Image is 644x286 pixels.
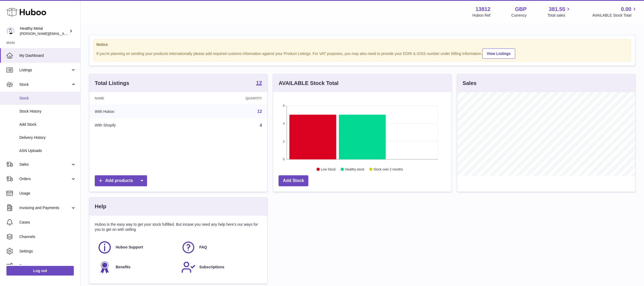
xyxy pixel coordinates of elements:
[549,6,565,13] span: 381.55
[256,80,262,86] strong: 12
[19,249,76,254] span: Settings
[95,80,129,87] h3: Total Listings
[283,122,285,125] text: 4
[97,240,176,255] a: Huboo Support
[97,260,176,274] a: Benefits
[19,191,76,196] span: Usage
[374,168,403,171] text: Stock over 2 months
[19,148,76,153] span: ASN Uploads
[19,53,76,58] span: My Dashboard
[345,168,365,171] text: Healthy stock
[96,42,628,47] strong: Notice
[547,6,571,18] a: 381.55 Total sales
[199,265,224,270] span: Subscriptions
[89,118,185,132] td: With Shopify
[283,140,285,143] text: 2
[185,92,268,105] th: Quantity
[19,68,71,73] span: Listings
[89,92,185,105] th: Name
[19,96,76,101] span: Stock
[473,13,491,18] div: Huboo Ref
[592,13,638,18] span: AVAILABLE Stock Total
[181,240,259,255] a: FAQ
[482,49,515,59] a: View Listings
[283,158,285,161] text: 0
[19,162,71,167] span: Sales
[19,82,71,87] span: Stock
[19,205,71,210] span: Invoicing and Payments
[19,176,71,181] span: Orders
[19,122,76,127] span: Add Stock
[199,245,207,250] span: FAQ
[19,234,76,239] span: Channels
[96,48,628,59] div: If you're planning on sending your products internationally please add required customs informati...
[283,104,285,107] text: 6
[475,6,491,13] strong: 13812
[116,245,143,250] span: Huboo Support
[257,109,262,114] a: 12
[19,135,76,140] span: Delivery History
[511,13,527,18] div: Currency
[547,13,571,18] span: Total sales
[19,263,76,268] span: Returns
[515,6,526,13] strong: GBP
[20,26,68,36] div: Healthy Metal
[463,80,477,87] h3: Sales
[95,222,262,232] p: Huboo is the easy way to get your stock fulfilled. But incase you need any help here's our ways f...
[19,220,76,225] span: Cases
[256,80,262,87] a: 12
[89,105,185,118] td: With Huboo
[279,175,308,186] a: Add Stock
[181,260,259,274] a: Subscriptions
[95,175,147,186] a: Add products
[6,266,74,276] a: Log out
[19,109,76,114] span: Stock History
[20,31,108,36] span: [PERSON_NAME][EMAIL_ADDRESS][DOMAIN_NAME]
[6,27,14,35] img: jose@healthy-metal.com
[116,265,130,270] span: Benefits
[592,6,638,18] a: 0.00 AVAILABLE Stock Total
[259,123,262,128] a: 4
[279,80,338,87] h3: AVAILABLE Stock Total
[95,203,106,210] h3: Help
[621,6,631,13] span: 0.00
[321,168,336,171] text: Low Stock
